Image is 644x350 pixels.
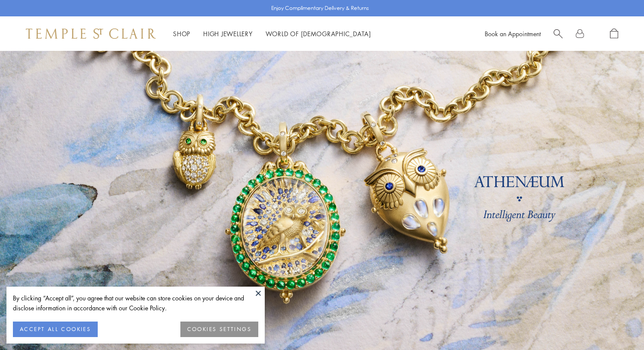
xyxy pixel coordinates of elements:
a: Book an Appointment [485,29,541,38]
p: Enjoy Complimentary Delivery & Returns [271,4,369,12]
a: High JewelleryHigh Jewellery [203,29,253,38]
a: Search [554,28,563,39]
img: Temple St. Clair [26,28,156,39]
a: Open Shopping Bag [610,28,618,39]
nav: Main navigation [173,28,371,39]
button: ACCEPT ALL COOKIES [13,322,98,337]
div: By clicking “Accept all”, you agree that our website can store cookies on your device and disclos... [13,293,258,313]
a: ShopShop [173,29,190,38]
a: World of [DEMOGRAPHIC_DATA]World of [DEMOGRAPHIC_DATA] [266,29,371,38]
button: COOKIES SETTINGS [180,322,258,337]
